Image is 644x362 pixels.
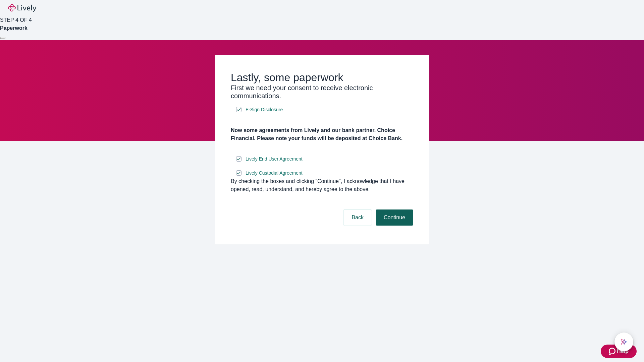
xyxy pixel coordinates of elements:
[376,209,413,226] button: Continue
[609,347,617,355] svg: Zendesk support icon
[601,345,637,358] button: Zendesk support iconHelp
[231,84,413,100] h3: First we need your consent to receive electronic communications.
[343,209,372,226] button: Back
[231,126,413,142] h4: Now some agreements from Lively and our bank partner, Choice Financial. Please note your funds wi...
[246,170,303,177] span: Lively Custodial Agreement
[244,169,304,177] a: e-sign disclosure document
[617,347,629,355] span: Help
[621,339,627,345] svg: Lively AI Assistant
[231,71,413,84] h2: Lastly, some paperwork
[244,155,304,163] a: e-sign disclosure document
[614,333,633,351] button: chat
[246,156,303,163] span: Lively End User Agreement
[246,106,283,113] span: E-Sign Disclosure
[8,4,36,12] img: Lively
[231,177,413,193] div: By checking the boxes and clicking “Continue", I acknowledge that I have opened, read, understand...
[244,106,284,114] a: e-sign disclosure document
